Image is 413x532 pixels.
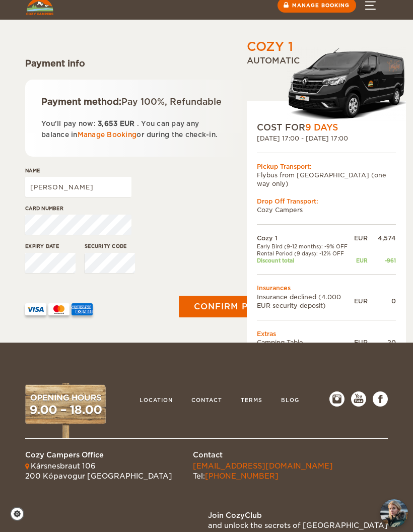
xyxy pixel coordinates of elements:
p: You'll pay now: . You can pay any balance in or during the check-in. [41,118,228,141]
button: chat-button [380,499,408,527]
td: Extras [257,329,396,338]
label: Security code [85,242,135,250]
a: [PHONE_NUMBER] [205,472,279,480]
a: Cookie settings [10,507,31,521]
div: [DATE] 17:00 - [DATE] 17:00 [257,134,396,143]
td: Cozy Campers [257,206,396,214]
span: EUR [120,120,135,127]
label: Name [25,167,131,174]
div: Payment method: [41,96,228,108]
div: Contact [193,450,333,460]
img: AMEX [72,303,93,315]
div: 4,574 [368,234,396,242]
div: and unlock the secrets of [GEOGRAPHIC_DATA] [208,520,388,530]
img: Freyja at Cozy Campers [380,499,408,527]
label: Expiry date [25,242,76,250]
img: Stuttur-m-c-logo-2.png [287,47,406,121]
td: Insurances [257,284,396,292]
div: EUR [354,338,368,347]
div: EUR [354,234,368,242]
a: Location [134,391,178,411]
td: Early Bird (9-12 months): -9% OFF [257,243,354,250]
a: Blog [276,391,304,411]
div: EUR [354,257,368,264]
img: mastercard [48,303,70,315]
div: Payment info [25,57,244,70]
a: Terms [236,391,267,411]
div: Drop Off Transport: [257,197,396,206]
div: -961 [368,257,396,264]
div: 20 [368,338,396,347]
div: COST FOR [257,121,396,134]
a: Manage Booking [78,131,137,139]
label: Card number [25,205,131,212]
a: Contact [186,391,227,411]
td: Insurance declined (4.000 EUR security deposit) [257,293,354,310]
td: Flybus from [GEOGRAPHIC_DATA] (one way only) [257,171,396,188]
div: Join CozyClub [208,510,388,520]
a: [EMAIL_ADDRESS][DOMAIN_NAME] [193,462,333,470]
td: Cozy 1 [257,234,354,242]
span: Pay 100%, Refundable [121,97,222,107]
div: Cozy Campers Office [25,450,172,460]
td: Discount total [257,257,354,264]
span: 9 Days [305,122,338,132]
div: 0 [368,297,396,305]
span: 3,653 [98,120,117,127]
td: Rental Period (9 days): -12% OFF [257,250,354,257]
div: Cozy 1 [247,38,293,55]
div: Kársnesbraut 106 200 Kópavogur [GEOGRAPHIC_DATA] [25,461,172,481]
img: VISA [25,303,46,315]
div: Tel: [193,461,333,481]
button: Confirm payment [179,296,302,318]
div: EUR [354,297,368,305]
td: Camping Table [257,338,354,347]
div: Automatic [247,55,406,121]
div: Pickup Transport: [257,162,396,171]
